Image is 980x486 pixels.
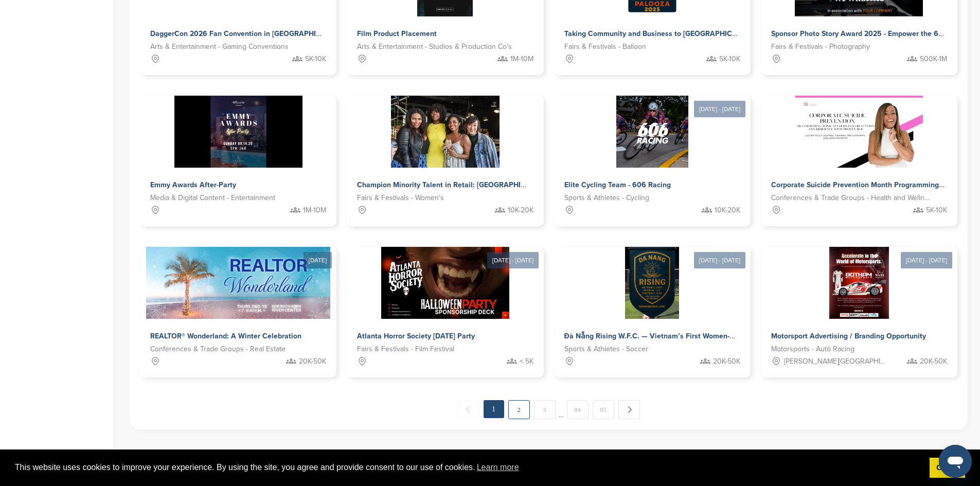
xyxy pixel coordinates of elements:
[304,252,332,268] div: [DATE]
[150,344,286,355] span: Conferences & Trade Groups - Real Estate
[381,247,509,319] img: Sponsorpitch &
[303,205,326,216] span: 1M-10M
[150,181,236,189] span: Emmy Awards After-Party
[305,53,326,65] span: 5K-10K
[694,101,745,117] div: [DATE] - [DATE]
[761,230,957,377] a: [DATE] - [DATE] Sponsorpitch & Motorsport Advertising / Branding Opportunity Motorsports - Auto R...
[174,96,302,168] img: Sponsorpitch &
[926,205,947,216] span: 5K-10K
[357,192,444,204] span: Fairs & Festivals - Women's
[625,247,679,319] img: Sponsorpitch &
[554,230,751,377] a: [DATE] - [DATE] Sponsorpitch & Đà Nẵng Rising W.F.C. — Vietnam’s First Women-Led Football Club Sp...
[564,344,648,355] span: Sports & Athletes - Soccer
[150,192,275,204] span: Media & Digital Content - Entertainment
[559,400,564,419] span: …
[920,53,947,65] span: 500K-1M
[564,332,788,340] span: Đà Nẵng Rising W.F.C. — Vietnam’s First Women-Led Football Club
[564,41,646,52] span: Fairs & Festivals - Balloon
[487,252,539,268] div: [DATE] - [DATE]
[618,400,640,419] a: Next →
[901,252,952,268] div: [DATE] - [DATE]
[510,53,533,65] span: 1M-10M
[564,192,649,204] span: Sports & Athletes - Cycling
[713,356,740,367] span: 20K-50K
[508,205,533,216] span: 10K-20K
[694,252,745,268] div: [DATE] - [DATE]
[616,96,688,168] img: Sponsorpitch &
[920,356,947,367] span: 20K-50K
[795,96,923,168] img: Sponsorpitch &
[771,192,932,204] span: Conferences & Trade Groups - Health and Wellness
[939,445,972,478] iframe: Button to launch messaging window
[567,400,589,419] a: 84
[564,29,908,38] span: Taking Community and Business to [GEOGRAPHIC_DATA] with the [US_STATE] Hot Air Balloon Palooza
[150,29,423,38] span: DaggerCon 2026 Fan Convention in [GEOGRAPHIC_DATA], [GEOGRAPHIC_DATA]
[534,400,556,419] a: 3
[771,332,926,340] span: Motorsport Advertising / Branding Opportunity
[829,247,888,319] img: Sponsorpitch &
[719,53,740,65] span: 5K-10K
[357,181,730,189] span: Champion Minority Talent in Retail: [GEOGRAPHIC_DATA], [GEOGRAPHIC_DATA] & [GEOGRAPHIC_DATA] 2025
[593,400,614,419] a: 85
[357,29,437,38] span: Film Product Placement
[140,96,336,226] a: Sponsorpitch & Emmy Awards After-Party Media & Digital Content - Entertainment 1M-10M
[146,247,330,319] img: Sponsorpitch &
[508,400,530,419] a: 2
[458,400,479,419] span: ← Previous
[347,96,543,226] a: Sponsorpitch & Champion Minority Talent in Retail: [GEOGRAPHIC_DATA], [GEOGRAPHIC_DATA] & [GEOGRA...
[761,96,957,226] a: Sponsorpitch & Corporate Suicide Prevention Month Programming with [PERSON_NAME] Conferences & Tr...
[150,332,301,340] span: REALTOR® Wonderland: A Winter Celebration
[771,41,870,52] span: Fairs & Festivals - Photography
[784,356,885,367] span: [PERSON_NAME][GEOGRAPHIC_DATA][PERSON_NAME], [GEOGRAPHIC_DATA], [GEOGRAPHIC_DATA], [GEOGRAPHIC_DA...
[520,356,533,367] span: < 5K
[771,344,854,355] span: Motorsports - Auto Racing
[15,460,921,475] span: This website uses cookies to improve your experience. By using the site, you agree and provide co...
[299,356,326,367] span: 20K-50K
[564,181,671,189] span: Elite Cycling Team - 606 Racing
[357,344,454,355] span: Fairs & Festivals - Film Festival
[715,205,740,216] span: 10K-20K
[347,230,543,377] a: [DATE] - [DATE] Sponsorpitch & Atlanta Horror Society [DATE] Party Fairs & Festivals - Film Festi...
[484,400,504,418] em: 1
[357,332,475,340] span: Atlanta Horror Society [DATE] Party
[357,41,512,52] span: Arts & Entertainment - Studios & Production Co's
[140,230,336,377] a: [DATE] Sponsorpitch & REALTOR® Wonderland: A Winter Celebration Conferences & Trade Groups - Real...
[554,79,751,226] a: [DATE] - [DATE] Sponsorpitch & Elite Cycling Team - 606 Racing Sports & Athletes - Cycling 10K-20K
[475,460,521,475] a: learn more about cookies
[391,96,499,168] img: Sponsorpitch &
[930,458,965,478] a: dismiss cookie message
[150,41,289,52] span: Arts & Entertainment - Gaming Conventions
